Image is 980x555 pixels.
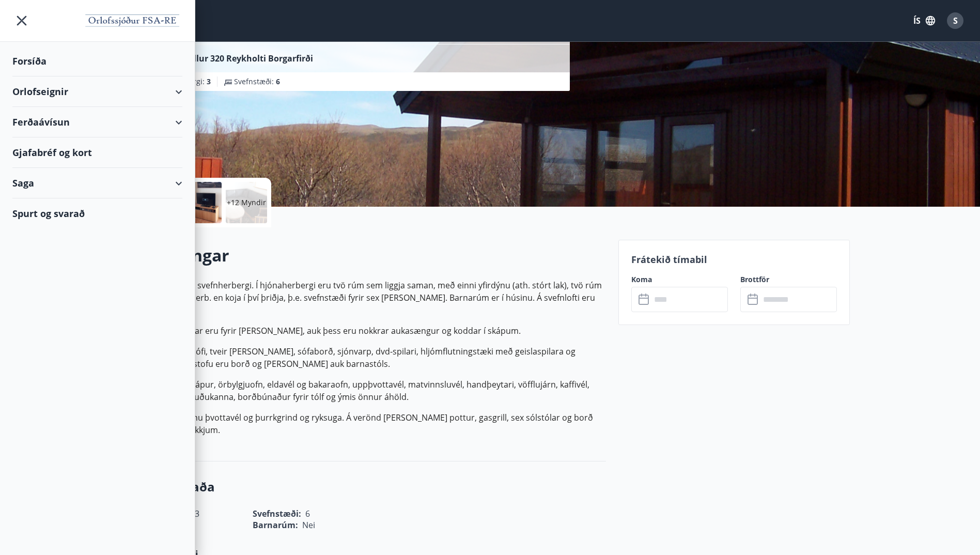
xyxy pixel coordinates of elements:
span: Austurvöllur 320 Reykholti Borgarfirði [155,53,313,64]
p: Frátekið tímabil [631,253,837,266]
span: Barnarúm : [253,519,298,531]
div: Ferðaávísun [12,107,182,137]
p: Í húsinu eru þrjú svefnherbergi. Í hjónaherbergi eru tvö rúm sem liggja saman, með einni yfirdýnu... [131,279,606,316]
p: Í stofu eru hornsófi, tveir [PERSON_NAME], sófaborð, sjónvarp, dvd-spilari, hljómflutningstæki me... [131,345,606,370]
div: Orlofseignir [12,76,182,107]
label: Koma [631,274,728,285]
button: menu [12,11,31,30]
p: Einnig eru í húsinu þvottavél og þurrkgrind og ryksuga. Á verönd [PERSON_NAME] pottur, gasgrill, ... [131,411,606,436]
div: Forsíða [12,46,182,76]
span: 6 [276,76,280,86]
span: 3 [207,76,211,86]
span: Nei [302,519,315,531]
div: Saga [12,168,182,198]
button: ÍS [908,11,941,30]
p: +12 Myndir [227,197,266,208]
span: Svefnstæði : [234,76,280,87]
p: Í eldhúsi eru ísskápur, örbylgjuofn, eldavél og bakaraofn, uppþvottavél, matvinnsluvél, handþeyta... [131,378,606,403]
p: Sængur og koddar eru fyrir [PERSON_NAME], auk þess eru nokkrar aukasængur og koddar í skápum. [131,325,606,337]
div: Spurt og svarað [12,198,182,228]
div: Gjafabréf og kort [12,137,182,168]
button: S [943,8,968,33]
h2: Upplýsingar [131,244,606,267]
img: union_logo [82,11,182,32]
h3: Svefnaðstaða [131,478,606,496]
label: Brottför [740,274,837,285]
span: S [953,15,958,26]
